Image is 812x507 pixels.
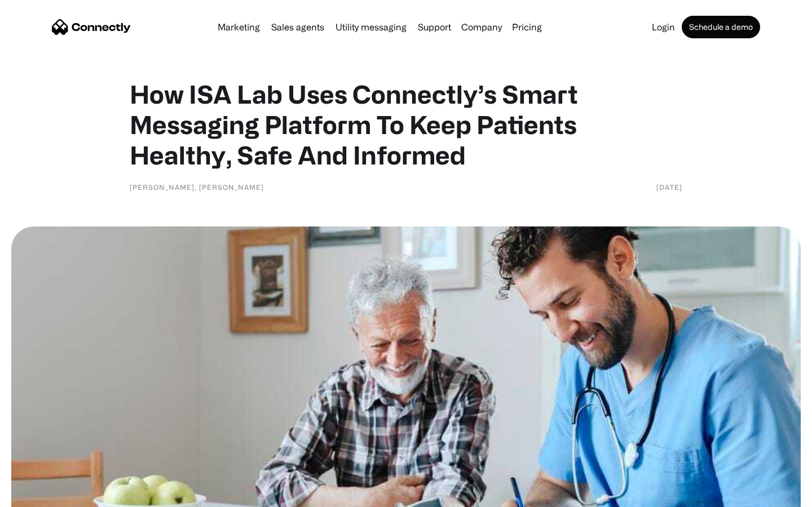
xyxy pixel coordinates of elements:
[682,16,760,38] a: Schedule a demo
[11,487,68,503] aside: Language selected: English
[507,23,546,32] a: Pricing
[23,487,68,503] ul: Language list
[130,79,682,170] h1: How ISA Lab Uses Connectly’s Smart Messaging Platform To Keep Patients Healthy, Safe And Informed
[130,181,264,193] div: [PERSON_NAME], [PERSON_NAME]
[213,23,264,32] a: Marketing
[52,19,131,35] a: home
[331,23,411,32] a: Utility messaging
[267,23,329,32] a: Sales agents
[461,19,502,35] div: Company
[413,23,456,32] a: Support
[647,23,679,32] a: Login
[458,19,505,35] div: Company
[656,181,682,193] div: [DATE]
